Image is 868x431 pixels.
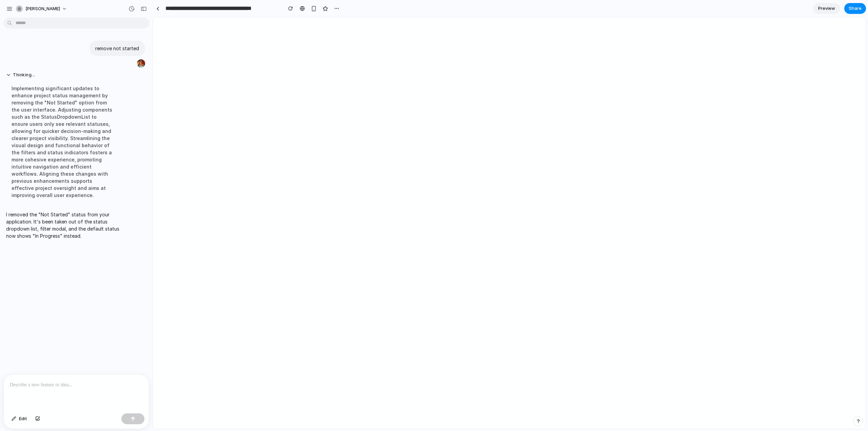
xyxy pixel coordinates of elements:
button: Edit [8,413,31,424]
button: Share [844,3,866,14]
button: [PERSON_NAME] [13,3,71,14]
a: Preview [813,3,840,14]
span: Share [849,5,862,12]
span: Preview [818,5,835,12]
p: I removed the "Not Started" status from your application. It's been taken out of the status dropd... [6,211,119,239]
div: Implementing significant updates to enhance project status management by removing the "Not Starte... [6,81,119,203]
p: remove not started [95,45,139,52]
span: Edit [19,415,27,422]
span: [PERSON_NAME] [25,5,60,12]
